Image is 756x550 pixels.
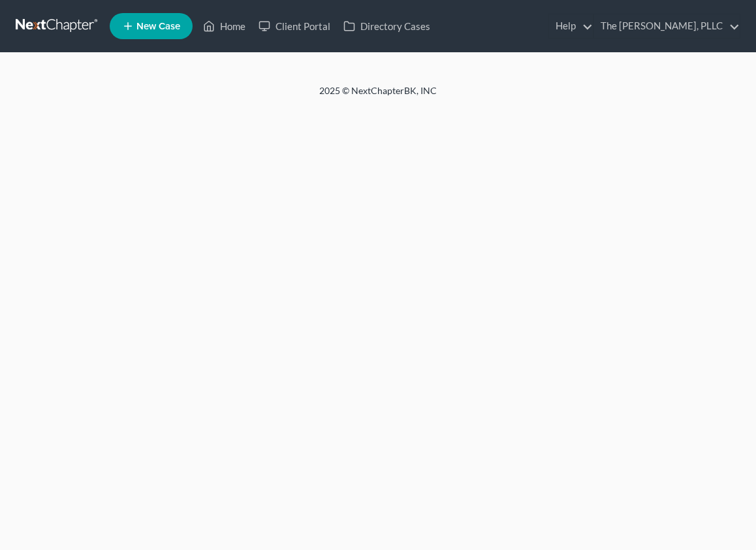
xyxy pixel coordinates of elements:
[110,13,193,39] new-legal-case-button: New Case
[65,84,691,108] div: 2025 © NextChapterBK, INC
[252,14,337,38] a: Client Portal
[197,14,252,38] a: Home
[337,14,437,38] a: Directory Cases
[594,14,740,38] a: The [PERSON_NAME], PLLC
[549,14,593,38] a: Help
